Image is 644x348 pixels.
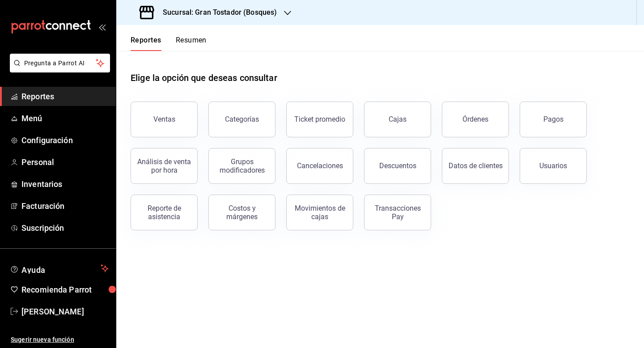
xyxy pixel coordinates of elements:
span: Sugerir nueva función [11,335,109,344]
div: Transacciones Pay [370,204,425,221]
button: Costos y márgenes [208,195,275,230]
button: Ticket promedio [286,102,353,137]
button: Resumen [176,36,207,51]
button: Usuarios [520,148,587,184]
div: Reporte de asistencia [136,204,192,221]
span: [PERSON_NAME] [21,306,109,318]
button: Grupos modificadores [208,148,275,184]
div: Costos y márgenes [214,204,270,221]
div: Ticket promedio [294,115,345,123]
button: Categorías [208,102,275,137]
button: Transacciones Pay [364,195,431,230]
div: navigation tabs [131,36,207,51]
button: open_drawer_menu [98,23,106,30]
div: Descuentos [379,161,416,170]
h1: Elige la opción que deseas consultar [131,71,277,85]
button: Cancelaciones [286,148,353,184]
button: Pagos [520,102,587,137]
button: Descuentos [364,148,431,184]
div: Usuarios [539,161,567,170]
button: Pregunta a Parrot AI [10,54,110,72]
button: Reporte de asistencia [131,195,198,230]
span: Menú [21,112,109,124]
div: Ventas [153,115,175,123]
span: Inventarios [21,178,109,190]
span: Suscripción [21,222,109,234]
button: Análisis de venta por hora [131,148,198,184]
button: Datos de clientes [442,148,509,184]
span: Reportes [21,90,109,102]
span: Pregunta a Parrot AI [24,59,96,68]
div: Análisis de venta por hora [136,157,192,174]
button: Órdenes [442,102,509,137]
span: Facturación [21,200,109,212]
h3: Sucursal: Gran Tostador (Bosques) [156,7,277,18]
span: Configuración [21,134,109,146]
span: Ayuda [21,263,97,274]
button: Movimientos de cajas [286,195,353,230]
div: Órdenes [462,115,488,123]
span: Personal [21,156,109,168]
div: Categorías [225,115,259,123]
button: Ventas [131,102,198,137]
div: Datos de clientes [449,161,503,170]
button: Cajas [364,102,431,137]
button: Reportes [131,36,161,51]
a: Pregunta a Parrot AI [6,65,110,74]
div: Grupos modificadores [214,157,270,174]
div: Cancelaciones [297,161,343,170]
div: Pagos [543,115,563,123]
div: Cajas [389,115,407,123]
span: Recomienda Parrot [21,284,109,296]
div: Movimientos de cajas [292,204,347,221]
